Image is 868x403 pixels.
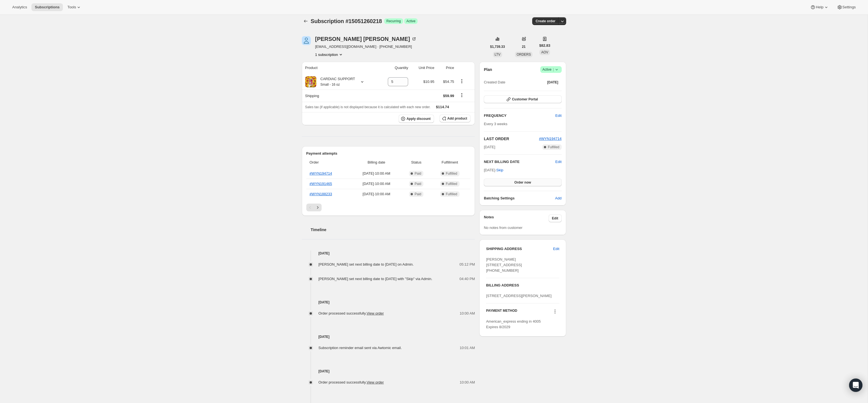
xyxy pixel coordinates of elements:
[547,80,558,85] span: [DATE]
[423,80,434,84] span: $10.95
[816,5,823,9] span: Help
[541,50,548,54] span: AOV
[484,113,555,118] h2: FREQUENCY
[319,311,384,315] span: Order processed successfully.
[517,53,531,56] span: ORDERS
[536,19,555,23] span: Create order
[484,67,492,72] h2: Plan
[310,182,332,186] a: #WYN191465
[544,78,562,86] button: [DATE]
[484,214,549,222] h3: Notes
[302,17,310,25] button: Subscriptions
[353,160,400,165] span: Billing date
[446,192,457,196] span: Fulfilled
[484,122,507,126] span: Every 3 weeks
[403,160,429,165] span: Status
[457,78,466,84] button: Product actions
[550,244,563,253] button: Edit
[514,180,531,185] span: Order now
[353,191,400,197] span: [DATE] · 10:00 AM
[493,166,507,175] button: Skip
[447,116,467,121] span: Add product
[302,251,475,256] h4: [DATE]
[433,160,467,165] span: Fulfillment
[315,36,417,42] div: [PERSON_NAME] [PERSON_NAME]
[555,196,561,201] span: Add
[319,277,432,281] span: [PERSON_NAME] set next billing date to [DATE] with "Skip" via Admin.
[553,67,554,72] span: |
[35,5,60,9] span: Subscriptions
[302,334,475,340] h4: [DATE]
[377,62,410,74] th: Quantity
[443,94,454,98] span: $59.99
[539,137,562,141] a: #WYN194714
[849,379,862,392] div: Open Intercom Messenger
[306,156,351,169] th: Order
[353,171,400,176] span: [DATE] · 10:00 AM
[310,192,332,196] a: #WYN188233
[406,19,416,23] span: Active
[302,300,475,305] h4: [DATE]
[367,380,384,384] a: View order
[484,226,522,230] span: No notes from customer
[487,43,508,51] button: $1,739.33
[436,105,449,109] span: $114.74
[484,168,503,172] span: [DATE] ·
[552,111,565,120] button: Edit
[486,246,553,252] h3: SHIPPING ADDRESS
[484,95,561,103] button: Customer Portal
[555,113,561,118] span: Edit
[539,43,550,48] span: $82.83
[460,276,475,282] span: 04:40 PM
[353,181,400,187] span: [DATE] · 10:00 AM
[443,80,454,84] span: $54.75
[315,52,344,57] button: Product actions
[310,171,332,175] a: #WYN194714
[542,67,559,72] span: Active
[415,192,421,196] span: Paid
[305,76,316,87] img: product img
[12,5,27,9] span: Analytics
[519,43,529,51] button: 21
[440,115,470,122] button: Add product
[319,346,402,350] span: Subscription reminder email sent via Awtomic email.
[314,204,322,211] button: Next
[548,145,559,149] span: Fulfilled
[522,44,526,49] span: 21
[460,311,475,316] span: 10:00 AM
[67,5,76,9] span: Tools
[807,3,832,11] button: Help
[549,214,562,222] button: Edit
[436,62,456,74] th: Price
[302,36,311,45] span: Nancy Zerella
[842,5,856,9] span: Settings
[302,369,475,374] h4: [DATE]
[367,311,384,315] a: View order
[552,194,565,203] button: Add
[484,144,495,150] span: [DATE]
[316,76,355,87] div: CARDIAC SUPPORT
[415,182,421,186] span: Paid
[496,167,503,173] span: Skip
[555,159,561,165] button: Edit
[406,117,431,121] span: Apply discount
[512,97,538,102] span: Customer Portal
[446,182,457,186] span: Fulfilled
[302,62,378,74] th: Product
[457,92,466,98] button: Shipping actions
[415,171,421,176] span: Paid
[386,19,401,23] span: Recurring
[484,179,561,186] button: Order now
[484,136,539,142] h2: LAST ORDER
[486,308,517,316] h3: PAYMENT METHOD
[9,3,30,11] button: Analytics
[553,246,559,252] span: Edit
[486,294,552,298] span: [STREET_ADDRESS][PERSON_NAME]
[460,380,475,385] span: 10:00 AM
[495,53,500,56] span: LTV
[484,80,505,85] span: Created Date
[399,115,434,123] button: Apply discount
[311,227,475,233] h2: Timeline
